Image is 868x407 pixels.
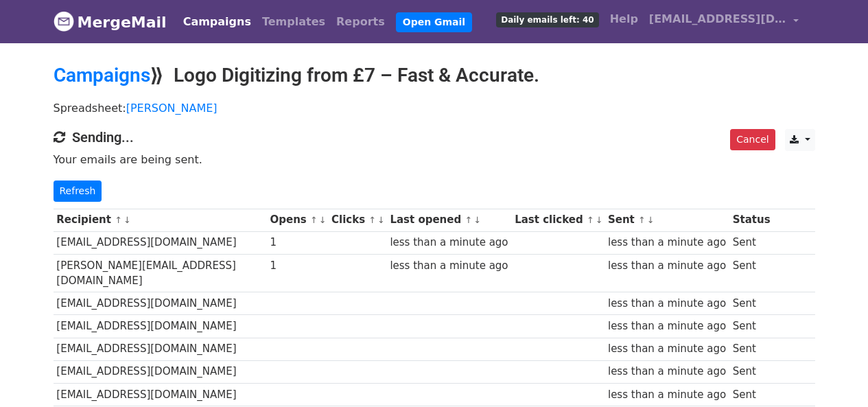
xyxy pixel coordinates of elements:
td: [PERSON_NAME][EMAIL_ADDRESS][DOMAIN_NAME] [54,254,267,292]
a: ↑ [310,215,318,225]
div: less than a minute ago [390,235,508,251]
td: Sent [729,292,773,315]
th: Last opened [387,209,512,231]
td: Sent [729,254,773,292]
td: Sent [729,383,773,406]
a: [PERSON_NAME] [126,102,218,115]
a: ↓ [596,215,603,225]
a: Daily emails left: 40 [491,5,604,33]
a: ↑ [115,215,122,225]
p: Your emails are being sent. [54,152,815,167]
a: ↓ [647,215,655,225]
a: Open Gmail [396,12,472,32]
a: Refresh [54,181,102,202]
a: ↓ [124,215,131,225]
div: less than a minute ago [390,258,508,274]
h2: ⟫ Logo Digitizing from £7 – Fast & Accurate. [54,64,815,87]
a: ↓ [473,215,481,225]
td: [EMAIL_ADDRESS][DOMAIN_NAME] [54,315,267,338]
th: Last clicked [511,209,605,231]
div: 1 [270,258,325,274]
h4: Sending... [54,129,815,146]
a: MergeMail [54,8,167,36]
div: less than a minute ago [608,387,726,403]
a: [EMAIL_ADDRESS][DOMAIN_NAME] [644,5,804,38]
td: [EMAIL_ADDRESS][DOMAIN_NAME] [54,292,267,315]
div: less than a minute ago [608,341,726,357]
a: ↓ [319,215,327,225]
td: [EMAIL_ADDRESS][DOMAIN_NAME] [54,383,267,406]
a: Campaigns [54,64,150,86]
span: [EMAIL_ADDRESS][DOMAIN_NAME] [649,11,786,27]
a: Campaigns [178,8,257,36]
p: Spreadsheet: [54,101,815,115]
td: [EMAIL_ADDRESS][DOMAIN_NAME] [54,338,267,360]
td: Sent [729,231,773,254]
div: less than a minute ago [608,258,726,274]
td: Sent [729,360,773,383]
img: MergeMail logo [54,11,74,32]
div: less than a minute ago [608,318,726,334]
div: less than a minute ago [608,364,726,380]
a: ↑ [638,215,646,225]
td: [EMAIL_ADDRESS][DOMAIN_NAME] [54,360,267,383]
a: Reports [331,8,390,36]
a: ↑ [465,215,472,225]
th: Status [729,209,773,231]
a: ↑ [368,215,376,225]
th: Sent [605,209,729,231]
th: Opens [267,209,329,231]
div: less than a minute ago [608,296,726,312]
td: Sent [729,315,773,338]
div: less than a minute ago [608,235,726,251]
th: Clicks [328,209,386,231]
td: Sent [729,338,773,360]
th: Recipient [54,209,267,231]
a: ↓ [377,215,385,225]
a: ↑ [587,215,594,225]
a: Templates [257,8,331,36]
a: Cancel [730,129,775,150]
td: [EMAIL_ADDRESS][DOMAIN_NAME] [54,231,267,254]
a: Help [605,5,644,33]
div: 1 [270,235,325,251]
span: Daily emails left: 40 [496,12,598,27]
